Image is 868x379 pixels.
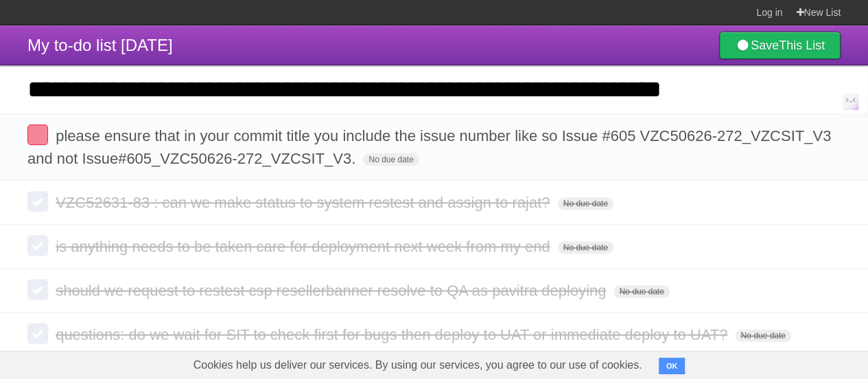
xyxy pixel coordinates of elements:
[779,39,825,52] b: This List
[27,36,173,54] span: My to-do list [DATE]
[27,127,831,167] span: please ensure that in your commit title you include the issue number like so Issue #605 VZC50626-...
[719,32,841,59] a: SaveThis List
[27,323,48,344] label: Done
[735,329,790,342] span: No due date
[27,235,48,256] label: Done
[27,279,48,300] label: Done
[558,197,613,210] span: No due date
[27,124,48,145] label: Done
[56,282,609,299] span: should we request to restest csp resellerbanner resolve to QA as pavitra deploying
[659,358,685,374] button: OK
[27,191,48,212] label: Done
[363,153,419,166] span: No due date
[180,351,656,379] span: Cookies help us deliver our services. By using our services, you agree to our use of cookies.
[56,326,731,343] span: questions: do we wait for SIT to check first for bugs then deploy to UAT or immediate deploy to UAT?
[613,285,669,298] span: No due date
[56,238,553,255] span: is anything needs to be taken care for deployment next week from my end
[56,194,553,211] span: VZC52631-83 : can we make status to system restest and assign to rajat?
[558,241,613,254] span: No due date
